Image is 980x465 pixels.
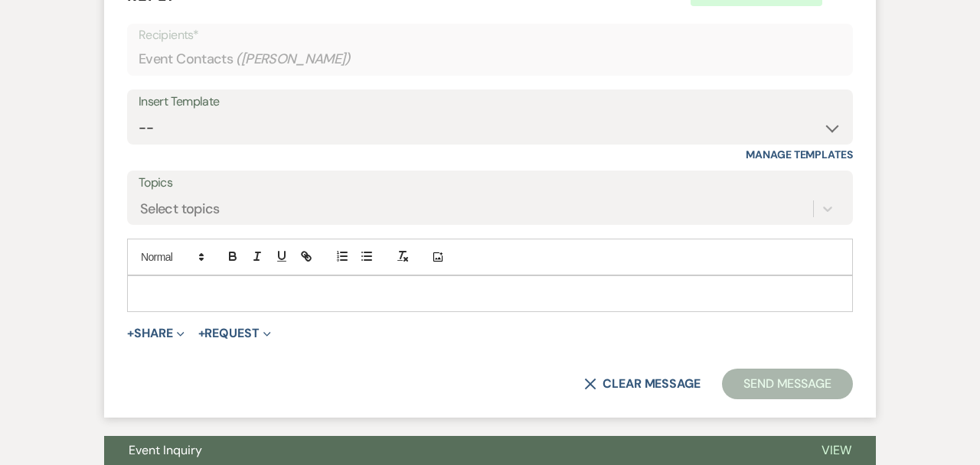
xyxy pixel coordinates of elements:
button: Clear message [584,378,701,390]
label: Topics [139,172,841,194]
span: View [822,442,851,458]
span: + [127,327,134,340]
span: ( [PERSON_NAME] ) [236,49,351,70]
button: Event Inquiry [104,436,797,465]
span: Event Inquiry [129,442,202,458]
a: Manage Templates [746,148,853,161]
div: Select topics [140,198,220,219]
p: Recipients* [139,25,841,45]
span: + [198,327,205,340]
button: View [797,436,876,465]
button: Request [198,327,271,340]
button: Share [127,327,185,340]
div: Event Contacts [139,44,841,74]
div: Insert Template [139,91,841,113]
button: Send Message [722,369,853,399]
